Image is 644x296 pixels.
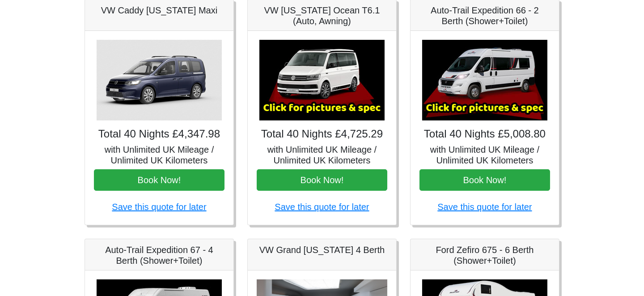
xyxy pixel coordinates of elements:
[94,144,225,166] h5: with Unlimited UK Mileage / Unlimited UK Kilometers
[97,40,222,120] img: VW Caddy California Maxi
[437,202,532,212] a: Save this quote for later
[257,169,387,191] button: Book Now!
[419,144,550,166] h5: with Unlimited UK Mileage / Unlimited UK Kilometers
[257,144,387,166] h5: with Unlimited UK Mileage / Unlimited UK Kilometers
[94,5,225,16] h5: VW Caddy [US_STATE] Maxi
[112,202,206,212] a: Save this quote for later
[94,128,225,141] h4: Total 40 Nights £4,347.98
[94,169,225,191] button: Book Now!
[259,40,385,120] img: VW California Ocean T6.1 (Auto, Awning)
[419,245,550,266] h5: Ford Zefiro 675 - 6 Berth (Shower+Toilet)
[419,128,550,141] h4: Total 40 Nights £5,008.80
[257,5,387,26] h5: VW [US_STATE] Ocean T6.1 (Auto, Awning)
[422,40,547,120] img: Auto-Trail Expedition 66 - 2 Berth (Shower+Toilet)
[419,5,550,26] h5: Auto-Trail Expedition 66 - 2 Berth (Shower+Toilet)
[275,202,369,212] a: Save this quote for later
[94,245,225,266] h5: Auto-Trail Expedition 67 - 4 Berth (Shower+Toilet)
[257,128,387,141] h4: Total 40 Nights £4,725.29
[419,169,550,191] button: Book Now!
[257,245,387,255] h5: VW Grand [US_STATE] 4 Berth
